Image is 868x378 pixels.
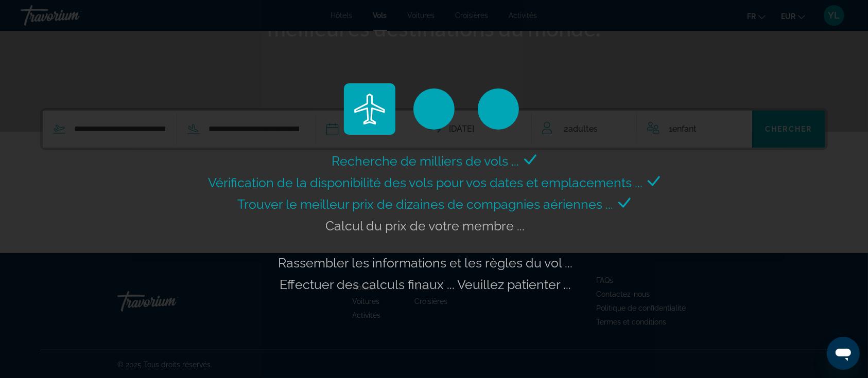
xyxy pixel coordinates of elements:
span: Trouver le meilleur prix de dizaines de compagnies aériennes ... [237,196,613,212]
span: Vérification de la disponibilité des vols pour vos dates et emplacements ... [208,175,643,190]
span: Calcul du prix de votre membre ... [326,218,525,233]
span: Effectuer des calculs finaux ... Veuillez patienter ... [280,277,571,292]
iframe: Bouton de lancement de la fenêtre de messagerie [827,337,860,370]
span: Rassembler les informations et les règles du vol ... [278,255,572,271]
span: Recherche de milliers de vols ... [332,153,519,169]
